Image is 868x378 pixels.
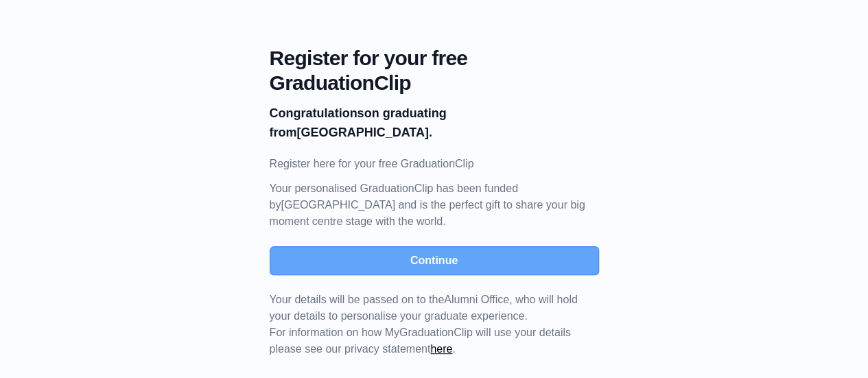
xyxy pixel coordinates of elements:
[270,156,599,172] p: Register here for your free GraduationClip
[270,294,578,355] span: For information on how MyGraduationClip will use your details please see our privacy statement .
[270,71,599,95] span: GraduationClip
[270,106,364,120] b: Congratulations
[270,246,599,275] button: Continue
[444,294,509,305] span: Alumni Office
[270,104,599,142] p: on graduating from [GEOGRAPHIC_DATA].
[270,46,599,71] span: Register for your free
[430,343,452,355] a: here
[270,294,578,322] span: Your details will be passed on to the , who will hold your details to personalise your graduate e...
[270,180,599,230] p: Your personalised GraduationClip has been funded by [GEOGRAPHIC_DATA] and is the perfect gift to ...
